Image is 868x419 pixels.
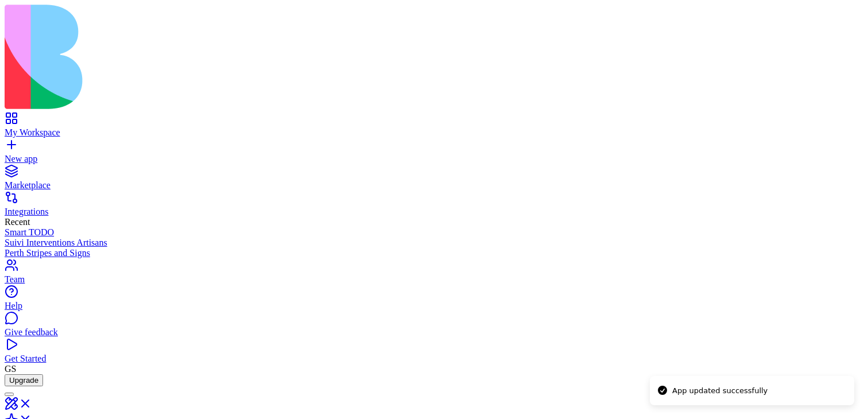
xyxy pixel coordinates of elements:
span: GS [5,364,16,374]
div: Get Started [5,354,863,364]
a: New app [5,143,863,164]
div: Integrations [5,207,863,217]
a: Upgrade [5,375,43,385]
a: Give feedback [5,317,863,337]
a: Perth Stripes and Signs [5,248,863,258]
img: logo [5,5,466,109]
span: Recent [5,217,30,227]
div: Team [5,274,863,285]
div: Help [5,301,863,311]
a: Help [5,290,863,311]
a: My Workspace [5,117,863,138]
div: Give feedback [5,327,863,337]
a: Smart TODO [5,227,863,238]
div: New app [5,154,863,164]
a: Suivi Interventions Artisans [5,238,863,248]
div: Marketplace [5,180,863,191]
div: App updated successfully [672,385,768,397]
button: Upgrade [5,374,43,386]
div: My Workspace [5,127,863,138]
a: Get Started [5,343,863,364]
a: Team [5,264,863,285]
a: Integrations [5,196,863,217]
a: Marketplace [5,170,863,191]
